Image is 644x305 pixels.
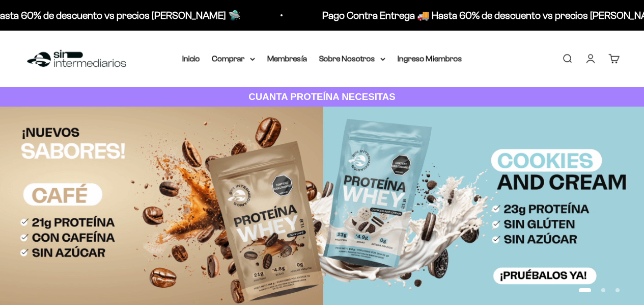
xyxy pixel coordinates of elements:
[248,91,396,102] strong: CUANTA PROTEÍNA NECESITAS
[212,52,255,65] summary: Comprar
[267,54,307,63] a: Membresía
[285,7,641,23] p: Pago Contra Entrega 🚚 Hasta 60% de descuento vs precios [PERSON_NAME] 🛸
[182,54,200,63] a: Inicio
[398,54,462,63] a: Ingreso Miembros
[319,52,385,65] summary: Sobre Nosotros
